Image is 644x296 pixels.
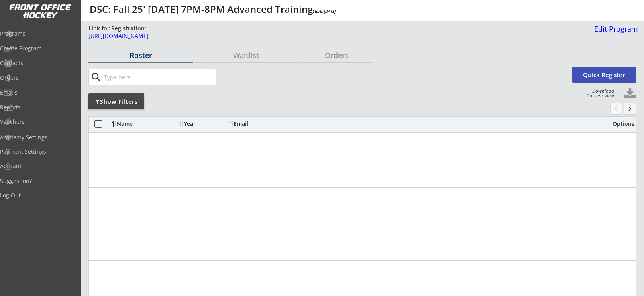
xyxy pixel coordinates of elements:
div: Edit Program [591,25,638,32]
div: Orders [299,52,374,59]
div: Download Current View [583,89,614,98]
button: chevron_left [610,103,622,115]
div: Email [229,121,300,127]
div: Show Filters [88,98,144,106]
div: Name [112,121,177,127]
input: Type here... [102,69,216,85]
em: Starts [DATE] [313,8,336,14]
div: Link for Registration: [88,24,147,32]
button: keyboard_arrow_right [624,103,636,115]
div: [URL][DOMAIN_NAME] [88,33,490,39]
a: [URL][DOMAIN_NAME] [88,33,490,43]
div: Year [179,121,227,127]
a: Edit Program [591,25,638,39]
div: Waitlist [194,52,298,59]
button: Quick Register [572,67,636,83]
button: Click to download full roster. Your browser settings may try to block it, check your security set... [624,88,636,100]
div: Roster [88,52,193,59]
div: Options [606,121,634,127]
button: search [90,71,103,84]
